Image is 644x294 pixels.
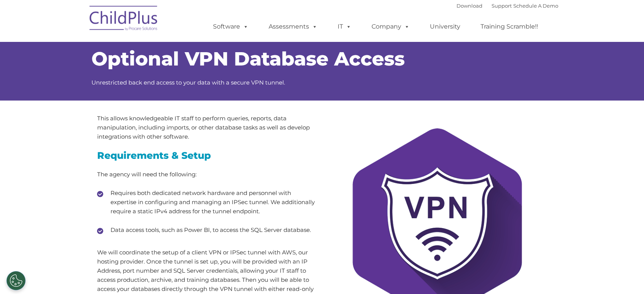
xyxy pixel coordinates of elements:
button: Cookies Settings [6,271,26,290]
p: The agency will need the following: [97,170,316,179]
font: | [457,3,558,9]
a: IT [330,19,359,34]
a: Company [364,19,417,34]
a: Download [457,3,482,9]
span: Unrestricted back end access to your data with a secure VPN tunnel. [91,79,285,86]
a: Software [205,19,256,34]
p: This allows knowledgeable IT staff to perform queries, reports, data manipulation, including impo... [97,114,316,141]
a: Training Scramble!! [473,19,546,34]
a: Schedule A Demo [513,3,558,9]
a: Assessments [261,19,325,34]
h3: Requirements & Setup [97,151,316,160]
a: Support [492,3,512,9]
img: ChildPlus by Procare Solutions [86,0,162,38]
p: Data access tools, such as Power BI, to access the SQL Server database. [111,225,316,235]
a: University [422,19,468,34]
p: Requires both dedicated network hardware and personnel with expertise in configuring and managing... [111,189,316,216]
span: Optional VPN Database Access [91,47,405,70]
